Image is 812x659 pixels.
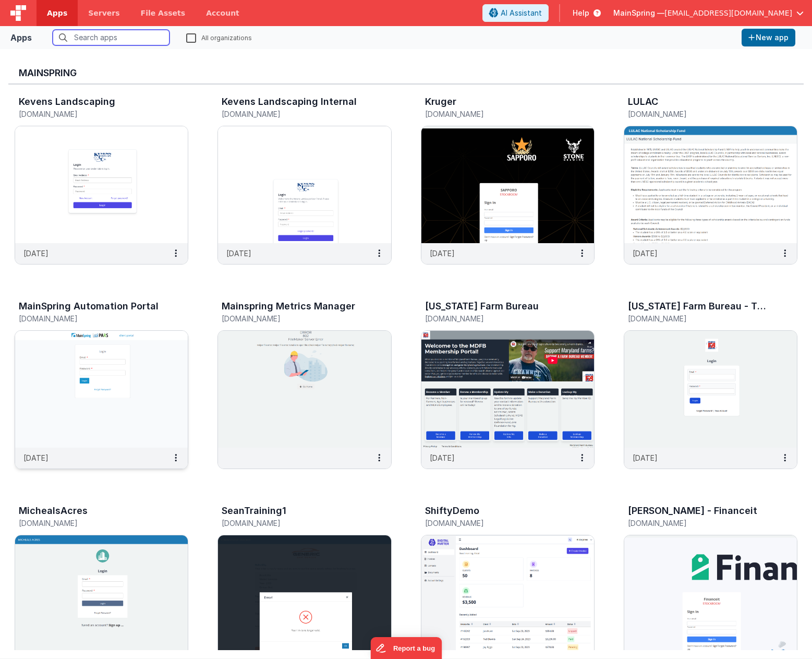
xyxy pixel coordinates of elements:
[633,452,658,463] p: [DATE]
[23,248,49,259] p: [DATE]
[222,301,355,311] h3: Mainspring Metrics Manager
[742,29,795,46] button: New app
[19,97,115,107] h3: Kevens Landscaping
[222,315,365,322] h5: [DOMAIN_NAME]
[370,637,442,659] iframe: Marker.io feedback button
[19,110,162,118] h5: [DOMAIN_NAME]
[10,31,32,44] div: Apps
[628,519,771,527] h5: [DOMAIN_NAME]
[19,315,162,322] h5: [DOMAIN_NAME]
[628,301,768,311] h3: [US_STATE] Farm Bureau - The Grain Bin
[573,8,589,18] span: Help
[19,68,793,78] h3: MainSpring
[613,8,664,18] span: MainSpring —
[222,519,365,527] h5: [DOMAIN_NAME]
[222,110,365,118] h5: [DOMAIN_NAME]
[430,452,455,463] p: [DATE]
[226,248,251,259] p: [DATE]
[430,248,455,259] p: [DATE]
[425,506,479,516] h3: ShiftyDemo
[53,30,169,45] input: Search apps
[19,301,159,311] h3: MainSpring Automation Portal
[23,452,49,463] p: [DATE]
[633,248,658,259] p: [DATE]
[19,519,162,527] h5: [DOMAIN_NAME]
[425,110,568,118] h5: [DOMAIN_NAME]
[628,97,658,107] h3: LULAC
[628,506,757,516] h3: [PERSON_NAME] - Financeit
[186,32,252,42] label: All organizations
[88,8,119,18] span: Servers
[425,519,568,527] h5: [DOMAIN_NAME]
[664,8,792,18] span: [EMAIL_ADDRESS][DOMAIN_NAME]
[425,301,539,311] h3: [US_STATE] Farm Bureau
[628,315,771,322] h5: [DOMAIN_NAME]
[501,8,542,18] span: AI Assistant
[222,97,357,107] h3: Kevens Landscaping Internal
[47,8,67,18] span: Apps
[628,110,771,118] h5: [DOMAIN_NAME]
[613,8,804,18] button: MainSpring — [EMAIL_ADDRESS][DOMAIN_NAME]
[222,506,286,516] h3: SeanTraining1
[141,8,186,18] span: File Assets
[19,506,88,516] h3: MichealsAcres
[425,315,568,322] h5: [DOMAIN_NAME]
[425,97,456,107] h3: Kruger
[482,4,549,22] button: AI Assistant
